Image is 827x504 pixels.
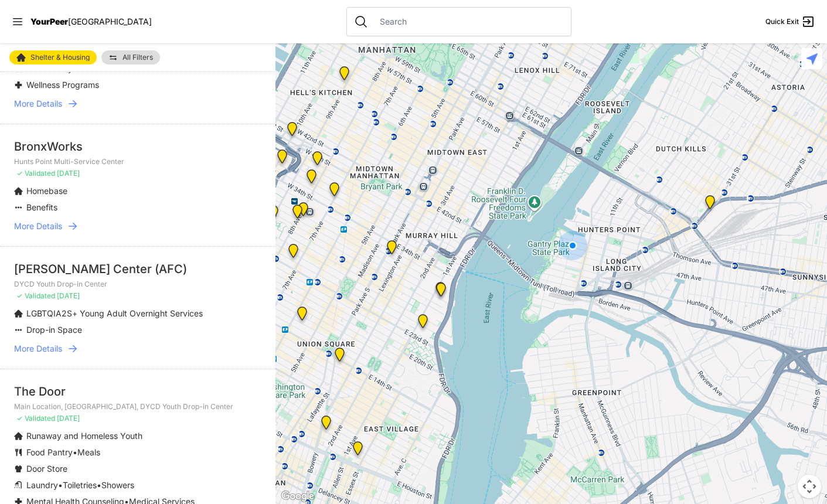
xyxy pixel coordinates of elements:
div: University Community Social Services (UCSS) [346,437,370,465]
span: [DATE] [57,169,80,178]
span: [GEOGRAPHIC_DATA] [68,16,152,26]
p: DYCD Youth Drop-in Center [14,280,261,289]
span: ✓ Validated [16,169,55,178]
span: Laundry [26,480,58,490]
div: The Door [14,383,261,400]
span: Meals [77,447,100,457]
span: All Filters [122,54,153,61]
span: [DATE] [57,414,80,423]
span: LGBTQIA2S+ Young Adult Overnight Services [26,308,203,318]
div: Queens - Main Office [698,190,722,219]
div: Chelsea Foyer at The Christopher Temporary Youth Housing [281,239,305,267]
div: New York City Location [290,302,314,330]
a: More Details [14,220,261,232]
span: Showers [101,480,134,490]
span: ✓ Validated [16,414,55,423]
div: Sylvia's Place [270,145,294,173]
span: • [58,480,63,490]
div: Antonio Olivieri Drop-in Center [291,197,315,226]
span: Food Pantry [26,447,73,457]
div: Headquarters [328,343,352,371]
span: • [73,447,77,457]
div: Main Office [322,178,346,206]
p: Main Location, [GEOGRAPHIC_DATA], DYCD Youth Drop-in Center [14,402,261,411]
div: New York [280,117,304,145]
a: More Details [14,343,261,355]
span: More Details [14,220,62,232]
div: Margaret Cochran Corbin VA Campus, Veteran's Hospital [411,309,435,338]
div: Chelsea [261,200,285,229]
button: Map camera controls [798,475,821,498]
div: ServiceLine [285,200,309,228]
span: Door Store [26,464,67,474]
span: ✓ Validated [16,291,55,300]
span: • [97,480,101,490]
span: Benefits [26,202,57,212]
span: Homebase [26,186,67,196]
a: All Filters [101,50,160,64]
a: More Details [14,98,261,110]
span: Shelter & Housing [30,54,90,61]
span: Quick Exit [765,17,799,26]
div: DYCD Youth Drop-in Center [305,147,329,175]
div: 30th Street Intake Center for Men [429,278,453,306]
div: BronxWorks [14,138,261,155]
div: You are here! [553,226,592,265]
span: [DATE] [57,291,80,300]
input: Search [373,16,564,28]
div: Corporate Office, no walk-ins [300,165,324,193]
img: Google [278,489,317,504]
a: Shelter & Housing [9,50,97,64]
span: Drop-in Space [26,325,82,335]
a: Open this area in Google Maps (opens a new window) [278,489,317,504]
div: 9th Avenue Drop-in Center [332,62,356,90]
div: Adult Family Intake Center (AFIC) [428,277,452,305]
span: YourPeer [30,16,68,26]
span: More Details [14,98,62,110]
a: YourPeer[GEOGRAPHIC_DATA] [30,18,152,25]
div: Mainchance Adult Drop-in Center [380,236,404,264]
div: Third Street Men's Shelter and Clinic [314,411,338,439]
a: Quick Exit [765,15,815,29]
span: Wellness Programs [26,80,99,90]
p: Hunts Point Multi-Service Center [14,157,261,166]
span: Runaway and Homeless Youth [26,431,142,441]
div: [PERSON_NAME] Center (AFC) [14,261,261,277]
span: More Details [14,343,62,355]
span: Toiletries [63,480,97,490]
